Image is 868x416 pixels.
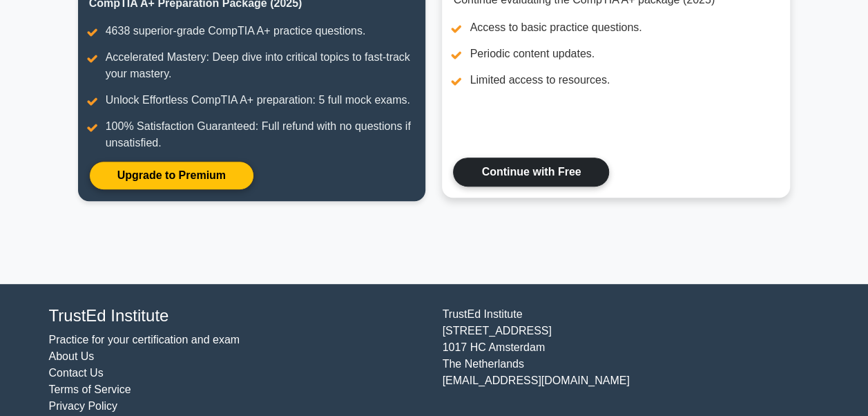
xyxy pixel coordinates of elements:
[49,334,240,346] a: Practice for your certification and exam
[49,367,104,379] a: Contact Us
[49,384,131,395] a: Terms of Service
[49,400,118,412] a: Privacy Policy
[89,161,254,190] a: Upgrade to Premium
[434,306,828,415] div: TrustEd Institute [STREET_ADDRESS] 1017 HC Amsterdam The Netherlands [EMAIL_ADDRESS][DOMAIN_NAME]
[453,158,609,187] a: Continue with Free
[49,306,426,326] h4: TrustEd Institute
[49,350,95,362] a: About Us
